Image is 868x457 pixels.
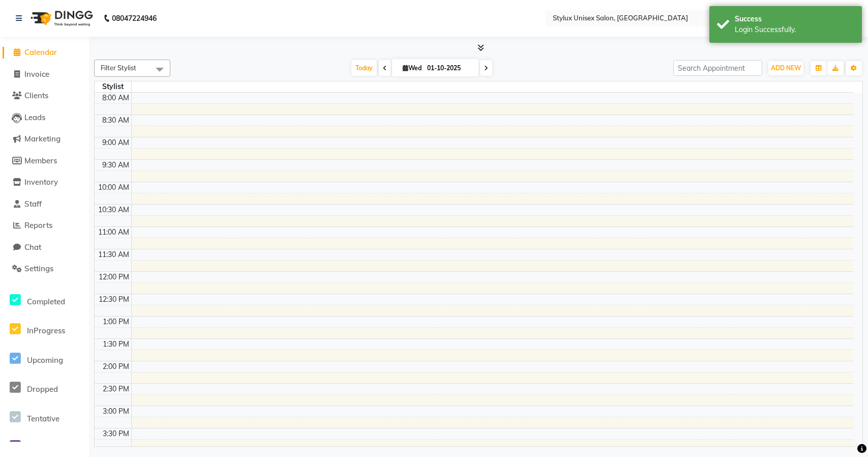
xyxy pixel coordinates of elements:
span: Today [351,60,377,76]
div: 2:00 PM [101,361,131,372]
div: 1:30 PM [101,339,131,350]
span: Invoice [24,69,49,79]
span: Staff [24,199,42,209]
span: Upcoming [27,355,63,365]
span: Calendar [24,47,57,57]
span: Wed [400,64,424,72]
div: 1:00 PM [101,317,131,327]
a: Clients [3,90,86,102]
span: Leads [24,112,45,122]
span: Clients [24,91,48,100]
div: 8:30 AM [100,115,131,126]
div: 11:30 AM [96,249,131,260]
a: Settings [3,263,86,275]
span: Dropped [27,384,58,394]
b: 08047224946 [112,4,157,33]
input: 2025-10-01 [424,61,475,76]
span: Members [24,156,57,165]
span: Marketing [24,134,61,144]
button: ADD NEW [768,61,803,75]
div: 10:30 AM [96,205,131,215]
div: 3:00 PM [101,406,131,417]
a: Calendar [3,47,86,59]
span: ADD NEW [771,64,801,72]
span: Filter Stylist [101,64,136,72]
input: Search Appointment [673,60,762,76]
div: Login Successfully. [735,24,854,35]
div: 10:00 AM [96,182,131,193]
div: 3:30 PM [101,429,131,439]
div: Success [735,14,854,24]
div: 12:00 PM [97,272,131,282]
div: 11:00 AM [96,227,131,238]
span: InProgress [27,326,65,335]
span: Chat [24,242,41,252]
a: Leads [3,112,86,124]
a: Inventory [3,177,86,188]
a: Invoice [3,69,86,80]
a: Marketing [3,133,86,145]
div: 2:30 PM [101,384,131,394]
div: 9:30 AM [100,160,131,170]
a: Staff [3,198,86,210]
a: Reports [3,220,86,232]
div: 12:30 PM [97,294,131,305]
div: Stylist [95,81,131,92]
span: Settings [24,264,53,273]
a: Members [3,155,86,167]
div: 9:00 AM [100,137,131,148]
a: Chat [3,242,86,253]
span: Completed [27,297,65,306]
span: Reports [24,220,52,230]
span: Inventory [24,177,58,187]
img: logo [26,4,96,33]
div: 8:00 AM [100,93,131,103]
